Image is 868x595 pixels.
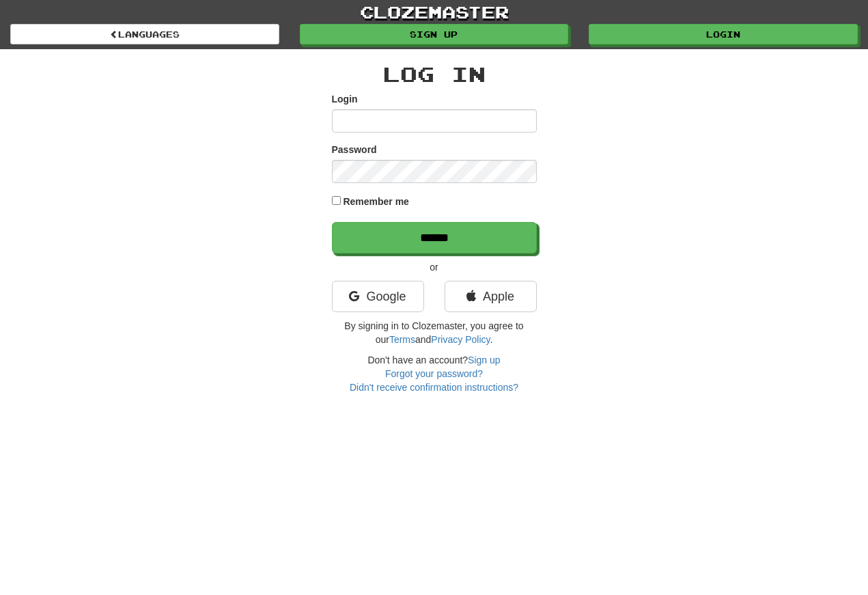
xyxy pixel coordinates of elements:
[385,368,483,379] a: Forgot your password?
[468,355,500,365] a: Sign up
[445,281,537,312] a: Apple
[350,382,518,393] a: Didn't receive confirmation instructions?
[10,24,279,44] a: Languages
[431,334,490,345] a: Privacy Policy
[332,92,358,106] label: Login
[332,63,537,85] h2: Log In
[332,143,377,156] label: Password
[332,260,537,274] p: or
[332,353,537,394] div: Don't have an account?
[589,24,858,44] a: Login
[332,319,537,346] p: By signing in to Clozemaster, you agree to our and .
[389,334,415,345] a: Terms
[332,281,424,312] a: Google
[300,24,569,44] a: Sign up
[343,195,409,208] label: Remember me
